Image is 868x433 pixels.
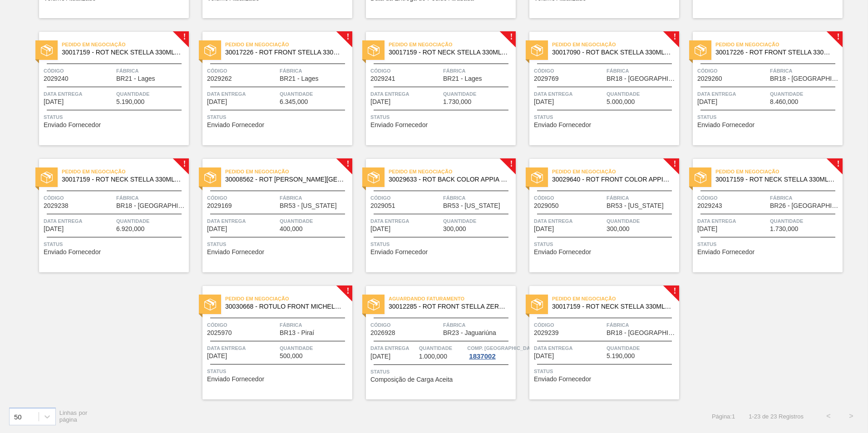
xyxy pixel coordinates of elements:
[207,75,232,82] span: 2029262
[770,66,840,75] span: Fábrica
[534,75,559,82] span: 2029769
[44,226,64,232] span: 28/09/2025
[607,202,664,209] span: BR53 - Colorado
[207,122,264,128] span: Enviado Fornecedor
[552,49,672,56] span: 30017090 - ROT BACK STELLA 330ML 429
[280,75,319,82] span: BR21 - Lages
[370,240,513,249] span: Status
[443,216,513,226] span: Quantidade
[534,344,604,353] span: Data entrega
[280,330,314,336] span: BR13 - Piraí
[280,344,350,353] span: Quantidade
[534,330,559,336] span: 2029239
[534,367,677,376] span: Status
[44,98,64,105] span: 18/09/2025
[534,202,559,209] span: 2029050
[370,202,395,209] span: 2029051
[207,216,277,226] span: Data entrega
[225,40,352,49] span: Pedido em Negociação
[443,320,513,330] span: Fábrica
[607,75,677,82] span: BR18 - Pernambuco
[370,193,441,202] span: Código
[370,249,428,256] span: Enviado Fornecedor
[116,216,187,226] span: Quantidade
[368,299,380,310] img: status
[389,176,508,183] span: 30029633 - ROT BACK COLOR APPIA 600ML NIV24
[368,172,380,183] img: status
[352,32,516,145] a: !statusPedido em Negociação30017159 - ROT NECK STELLA 330ML 429Código2029241FábricaBR21 - LagesDa...
[531,172,543,183] img: status
[207,202,232,209] span: 2029169
[370,75,395,82] span: 2029241
[840,405,863,428] button: >
[41,44,53,56] img: status
[607,353,635,359] span: 5.190,000
[370,353,390,360] span: 12/10/2025
[116,226,144,232] span: 6.920,000
[280,353,303,359] span: 500,000
[370,66,441,75] span: Código
[44,240,187,249] span: Status
[204,172,216,183] img: status
[207,330,232,336] span: 2025970
[534,193,604,202] span: Código
[370,113,513,122] span: Status
[280,66,350,75] span: Fábrica
[225,49,345,56] span: 30017226 - ROT FRONT STELLA 330ML PM20 429
[419,344,465,353] span: Quantidade
[443,66,513,75] span: Fábrica
[225,303,345,310] span: 30030668 - ROTULO FRONT MICHELOB 330ML EXP CH
[207,344,277,353] span: Data entrega
[607,216,677,226] span: Quantidade
[443,330,496,336] span: BR23 - Jaguariúna
[44,216,114,226] span: Data entrega
[189,159,352,272] a: !statusPedido em Negociação30008562 - ROT [PERSON_NAME][GEOGRAPHIC_DATA][US_STATE] 600 MLCódigo20...
[207,249,264,256] span: Enviado Fornecedor
[189,32,352,145] a: !statusPedido em Negociação30017226 - ROT FRONT STELLA 330ML PM20 429Código2029262FábricaBR21 - L...
[389,303,508,310] span: 30012285 - ROT FRONT STELLA ZERO 330ML EXP PY UR
[189,286,352,399] a: !statusPedido em Negociação30030668 - ROTULO FRONT MICHELOB 330ML EXP CHCódigo2025970FábricaBR13 ...
[467,353,497,360] div: 1837002
[116,89,187,98] span: Quantidade
[607,193,677,202] span: Fábrica
[695,44,706,56] img: status
[44,113,187,122] span: Status
[467,344,513,360] a: Comp. [GEOGRAPHIC_DATA]1837002
[697,89,768,98] span: Data entrega
[14,413,22,420] div: 50
[207,353,227,359] span: 08/10/2025
[552,294,679,303] span: Pedido em Negociação
[370,98,390,105] span: 24/09/2025
[280,320,350,330] span: Fábrica
[419,353,447,360] span: 1.000,000
[370,122,428,128] span: Enviado Fornecedor
[697,202,722,209] span: 2029243
[534,113,677,122] span: Status
[116,98,144,105] span: 5.190,000
[607,320,677,330] span: Fábrica
[62,40,189,49] span: Pedido em Negociação
[712,413,735,420] span: Página : 1
[697,113,840,122] span: Status
[534,376,591,383] span: Enviado Fornecedor
[280,193,350,202] span: Fábrica
[516,286,679,399] a: !statusPedido em Negociação30017159 - ROT NECK STELLA 330ML 429Código2029239FábricaBR18 - [GEOGRA...
[697,193,768,202] span: Código
[25,32,189,145] a: !statusPedido em Negociação30017159 - ROT NECK STELLA 330ML 429Código2029240FábricaBR21 - LagesDa...
[534,320,604,330] span: Código
[770,98,798,105] span: 8.460,000
[770,216,840,226] span: Quantidade
[207,113,350,122] span: Status
[352,286,516,399] a: statusAguardando Faturamento30012285 - ROT FRONT STELLA ZERO 330ML EXP PY URCódigo2026928FábricaB...
[552,167,679,176] span: Pedido em Negociação
[225,167,352,176] span: Pedido em Negociação
[534,226,554,232] span: 03/10/2025
[207,240,350,249] span: Status
[389,294,516,303] span: Aguardando Faturamento
[817,405,840,428] button: <
[531,44,543,56] img: status
[607,98,635,105] span: 5.000,000
[368,44,380,56] img: status
[370,367,513,376] span: Status
[207,98,227,105] span: 19/09/2025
